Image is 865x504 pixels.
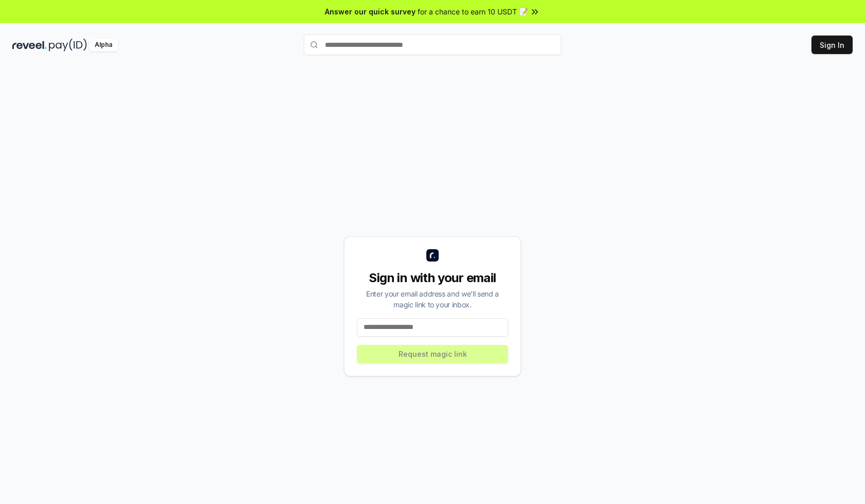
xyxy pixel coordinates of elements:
[426,249,439,262] img: logo_small
[12,39,47,51] img: reveel_dark
[357,270,508,286] div: Sign in with your email
[357,288,508,310] div: Enter your email address and we’ll send a magic link to your inbox.
[325,6,416,17] span: Answer our quick survey
[49,39,87,51] img: pay_id
[89,39,118,51] div: Alpha
[811,36,853,54] button: Sign In
[418,6,528,17] span: for a chance to earn 10 USDT 📝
